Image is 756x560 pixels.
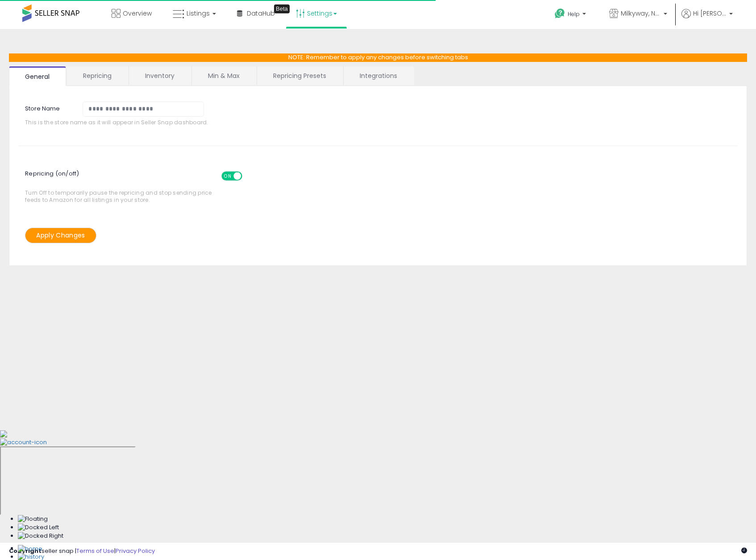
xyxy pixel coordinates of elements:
[18,545,42,553] img: Home
[9,66,66,86] a: General
[18,523,59,532] img: Docked Left
[274,4,290,13] div: Tooltip anchor
[18,102,76,113] label: Store Name
[192,66,256,85] a: Min & Max
[18,532,63,540] img: Docked Right
[18,515,48,523] img: Floating
[25,119,210,126] span: This is the store name as it will appear in Seller Snap dashboard.
[693,9,727,18] span: Hi [PERSON_NAME]
[222,172,233,180] span: ON
[621,9,661,18] span: Milkyway, Nova & Co
[257,66,342,85] a: Repricing Presets
[9,53,747,62] p: NOTE: Remember to apply any changes before switching tabs
[25,165,250,189] span: Repricing (on/off)
[548,1,595,29] a: Help
[681,9,733,29] a: Hi [PERSON_NAME]
[187,9,210,18] span: Listings
[25,167,216,203] span: Turn Off to temporarily pause the repricing and stop sending price feeds to Amazon for all listin...
[25,228,96,243] button: Apply Changes
[67,66,128,85] a: Repricing
[123,9,152,18] span: Overview
[247,9,275,18] span: DataHub
[344,66,413,85] a: Integrations
[554,8,565,19] i: Get Help
[241,172,255,180] span: OFF
[129,66,191,85] a: Inventory
[568,10,580,18] span: Help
